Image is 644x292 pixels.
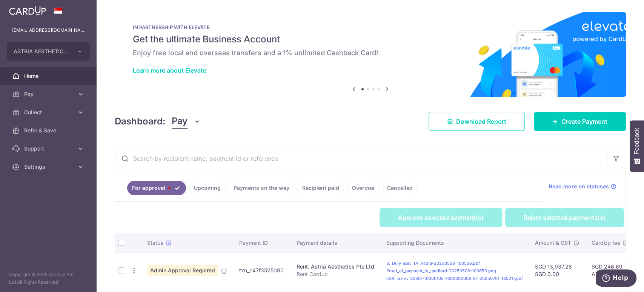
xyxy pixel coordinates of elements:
a: For approval [127,181,186,195]
p: [EMAIL_ADDRESS][DOMAIN_NAME] [12,26,85,34]
a: Payments on the way [229,181,294,195]
span: Read more on statuses [549,183,609,190]
span: Collect [24,109,74,116]
a: Recipient paid [297,181,344,195]
button: ASTRIA AESTHETICS PTE. LTD. [7,42,90,61]
span: Amount & GST [535,239,571,247]
a: Cancelled [382,181,418,195]
td: SGD 13,937.28 SGD 0.00 [529,253,586,288]
a: Overdue [347,181,379,195]
span: Admin Approval Required [147,265,218,276]
iframe: Opens a widget where you can find more information [596,269,636,288]
a: Learn more about Elevate [133,67,206,74]
td: SGD 246.69 AMA177 [586,253,635,288]
a: 3._Duly_exec_TA_Astria-20250506-100536.pdf [386,261,480,266]
a: ESR_TaxInv_30301-t0000105-1000000006_81-20250701-185217.pdf [386,276,523,281]
span: Download Report [456,117,506,126]
span: Feedback [633,128,640,154]
img: Renovation banner [115,12,626,97]
a: Proof_of_payment_to_landlord-20250506-100650.png [386,268,496,273]
span: Refer & Save [24,127,74,134]
img: CardUp [9,6,46,15]
span: Status [147,239,163,247]
span: CardUp fee [592,239,620,247]
span: ASTRIA AESTHETICS PTE. LTD. [14,48,69,55]
p: IN PARTNERSHIP WITH ELEVATE [133,24,608,30]
a: Upcoming [189,181,226,195]
span: Create Payment [561,117,607,126]
h5: Get the ultimate Business Account [133,33,608,45]
a: Read more on statuses [549,183,616,190]
th: Payment details [290,233,380,253]
th: Supporting Documents [380,233,529,253]
span: Pay [172,114,188,129]
span: Support [24,145,74,152]
span: Pay [24,90,74,98]
p: Rent Cardup [297,270,374,278]
button: Feedback - Show survey [630,120,644,172]
a: Create Payment [534,112,626,131]
h4: Dashboard: [115,115,166,128]
h6: Enjoy free local and overseas transfers and a 1% unlimited Cashback Card! [133,48,608,57]
button: Pay [172,114,201,129]
td: txn_c47f3525d80 [233,253,290,288]
input: Search by recipient name, payment id or reference [115,146,607,171]
span: Home [24,72,74,80]
a: Download Report [429,112,525,131]
span: Settings [24,163,74,171]
th: Payment ID [233,233,290,253]
div: Rent. Astria Aesthetics Pte Ltd [297,263,374,270]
